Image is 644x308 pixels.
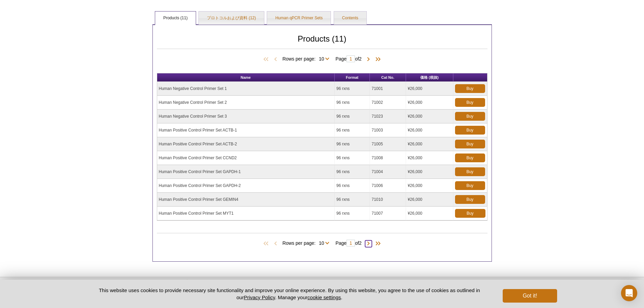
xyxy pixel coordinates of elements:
[335,179,370,193] td: 96 rxns
[157,165,335,179] td: Human Positive Control Primer Set GAPDH-1
[157,233,487,233] h2: Products (11)
[370,123,406,137] td: 71003
[455,84,485,93] a: Buy
[335,137,370,151] td: 96 rxns
[455,112,485,121] a: Buy
[262,56,272,63] span: First Page
[370,207,406,220] td: 71007
[370,165,406,179] td: 71004
[157,179,335,193] td: Human Positive Control Primer Set GAPDH-2
[365,56,372,63] span: Next Page
[406,96,453,110] td: ¥26,000
[282,239,332,246] span: Rows per page:
[370,193,406,207] td: 71010
[155,11,196,25] a: Products (11)
[455,98,485,107] a: Buy
[370,110,406,123] td: 71023
[335,96,370,110] td: 96 rxns
[244,294,275,300] a: Privacy Policy
[157,110,335,123] td: Human Negative Control Primer Set 3
[334,11,366,25] a: Contents
[365,240,372,247] span: Next Page
[372,56,382,63] span: Last Page
[332,240,365,246] span: Page of
[406,123,453,137] td: ¥26,000
[370,179,406,193] td: 71006
[335,82,370,96] td: 96 rxns
[406,82,453,96] td: ¥26,000
[455,153,485,162] a: Buy
[157,123,335,137] td: Human Positive Control Primer Set ACTB-1
[359,240,362,246] span: 2
[406,207,453,220] td: ¥26,000
[455,140,485,148] a: Buy
[406,179,453,193] td: ¥26,000
[157,82,335,96] td: Human Negative Control Primer Set 1
[335,123,370,137] td: 96 rxns
[359,56,362,62] span: 2
[157,151,335,165] td: Human Positive Control Primer Set CCND2
[282,55,332,62] span: Rows per page:
[267,11,331,25] a: Human qPCR Primer Sets
[406,137,453,151] td: ¥26,000
[406,193,453,207] td: ¥26,000
[503,289,557,303] button: Got it!
[406,151,453,165] td: ¥26,000
[372,240,382,247] span: Last Page
[149,277,227,305] img: Active Motif,
[370,96,406,110] td: 71002
[157,193,335,207] td: Human Positive Control Primer Set GEMIN4
[335,151,370,165] td: 96 rxns
[307,294,341,300] button: cookie settings
[621,285,637,301] div: Open Intercom Messenger
[370,151,406,165] td: 71008
[455,181,485,190] a: Buy
[455,209,485,218] a: Buy
[87,287,492,301] p: This website uses cookies to provide necessary site functionality and improve your online experie...
[157,137,335,151] td: Human Positive Control Primer Set ACTB-2
[157,96,335,110] td: Human Negative Control Primer Set 2
[332,55,365,62] span: Page of
[335,193,370,207] td: 96 rxns
[335,165,370,179] td: 96 rxns
[406,73,453,82] th: 価格 (税抜)
[455,126,485,135] a: Buy
[199,11,264,25] a: プロトコルおよび資料 (12)
[157,207,335,220] td: Human Positive Control Primer Set MYT1
[455,195,485,204] a: Buy
[370,82,406,96] td: 71001
[335,110,370,123] td: 96 rxns
[157,36,487,49] h2: Products (11)
[370,137,406,151] td: 71005
[406,165,453,179] td: ¥26,000
[262,240,272,247] span: First Page
[272,240,279,247] span: Previous Page
[406,110,453,123] td: ¥26,000
[157,73,335,82] th: Name
[335,73,370,82] th: Format
[455,167,485,176] a: Buy
[272,56,279,63] span: Previous Page
[335,207,370,220] td: 96 rxns
[370,73,406,82] th: Cat No.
